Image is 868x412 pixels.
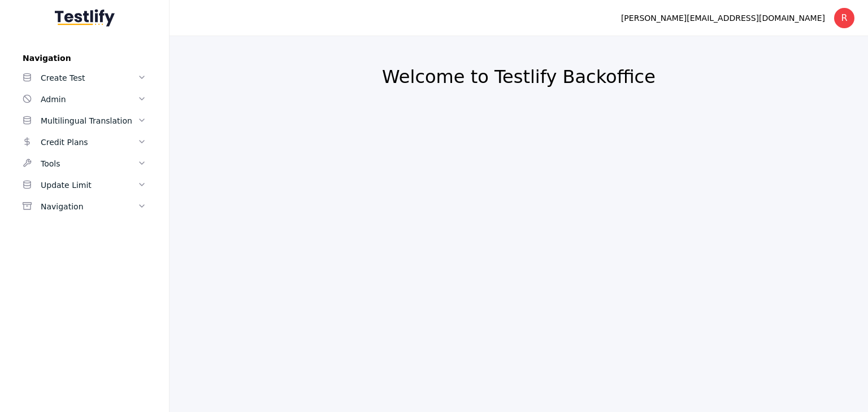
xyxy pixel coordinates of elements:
[41,135,137,149] div: Credit Plans
[41,114,137,128] div: Multilingual Translation
[41,200,137,213] div: Navigation
[41,178,137,192] div: Update Limit
[55,9,115,27] img: Testlify - Backoffice
[834,8,854,28] div: R
[621,11,825,25] div: [PERSON_NAME][EMAIL_ADDRESS][DOMAIN_NAME]
[41,93,137,106] div: Admin
[41,71,137,85] div: Create Test
[41,157,137,170] div: Tools
[197,65,841,88] h2: Welcome to Testlify Backoffice
[14,54,155,63] label: Navigation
